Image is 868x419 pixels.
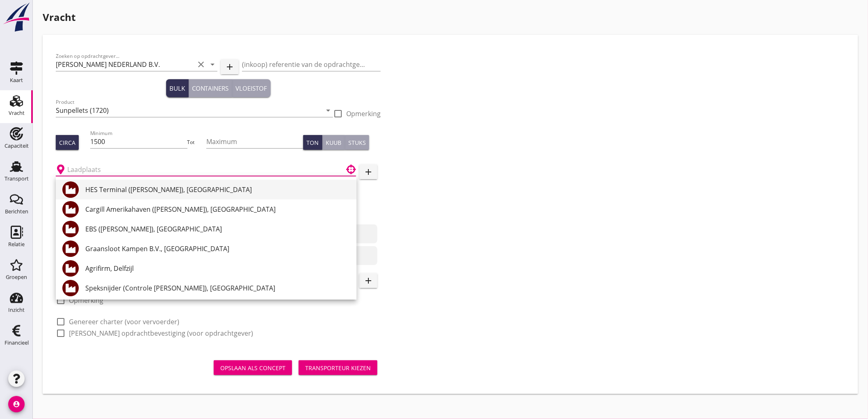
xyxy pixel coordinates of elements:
[5,209,28,214] div: Berichten
[90,135,187,148] input: Minimum
[322,135,345,150] button: Kuub
[8,242,25,247] div: Relatie
[306,138,319,147] div: Ton
[206,135,303,148] input: Maximum
[9,110,25,116] div: Vracht
[69,329,253,337] label: [PERSON_NAME] opdrachtbevestiging (voor opdrachtgever)
[169,84,185,93] div: Bulk
[345,135,369,150] button: Stuks
[348,138,366,147] div: Stuks
[346,110,381,118] label: Opmerking
[85,263,350,273] div: Agrifirm, Delfzijl
[299,360,377,375] button: Transporteur kiezen
[236,84,267,93] div: Vloeistof
[85,204,350,214] div: Cargill Amerikahaven ([PERSON_NAME]), [GEOGRAPHIC_DATA]
[303,135,322,150] button: Ton
[363,276,373,286] i: add
[10,78,23,83] div: Kaart
[6,275,27,280] div: Groepen
[85,244,350,254] div: Graansloot Kampen B.V., [GEOGRAPHIC_DATA]
[5,143,29,149] div: Capaciteit
[214,360,292,375] button: Opslaan als concept
[85,185,350,195] div: HES Terminal ([PERSON_NAME]), [GEOGRAPHIC_DATA]
[67,163,333,176] input: Laadplaats
[56,135,79,150] button: Circa
[85,224,350,234] div: EBS ([PERSON_NAME]), [GEOGRAPHIC_DATA]
[242,58,381,71] input: (inkoop) referentie van de opdrachtgever
[187,139,206,146] div: Tot
[323,105,333,115] i: arrow_drop_down
[2,2,31,32] img: logo-small.a267ee39.svg
[43,10,858,25] h1: Vracht
[5,176,29,181] div: Transport
[166,79,189,97] button: Bulk
[56,104,322,117] input: Product
[85,283,350,293] div: Speksnijder (Controle [PERSON_NAME]), [GEOGRAPHIC_DATA]
[69,318,179,326] label: Genereer charter (voor vervoerder)
[326,138,341,147] div: Kuub
[5,340,29,346] div: Financieel
[220,364,286,372] div: Opslaan als concept
[208,60,217,69] i: arrow_drop_down
[56,58,194,71] input: Zoeken op opdrachtgever...
[59,138,75,147] div: Circa
[196,60,206,69] i: clear
[305,364,371,372] div: Transporteur kiezen
[8,307,25,313] div: Inzicht
[192,84,229,93] div: Containers
[8,396,25,412] i: account_circle
[363,167,373,177] i: add
[225,62,235,72] i: add
[233,79,271,97] button: Vloeistof
[69,296,103,305] label: Opmerking
[189,79,233,97] button: Containers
